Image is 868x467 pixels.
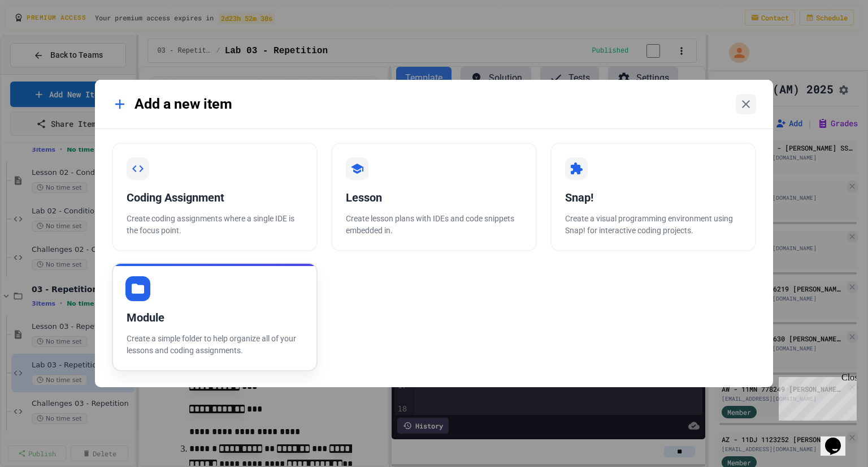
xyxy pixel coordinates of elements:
iframe: chat widget [774,372,857,421]
div: Module [127,309,303,326]
div: Chat with us now!Close [5,5,78,72]
p: Create a simple folder to help organize all of your lessons and coding assignments. [127,333,303,357]
p: Create coding assignments where a single IDE is the focus point. [127,213,303,237]
div: Coding Assignment [127,189,303,206]
div: Add a new item [112,93,232,115]
iframe: chat widget [821,422,857,456]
